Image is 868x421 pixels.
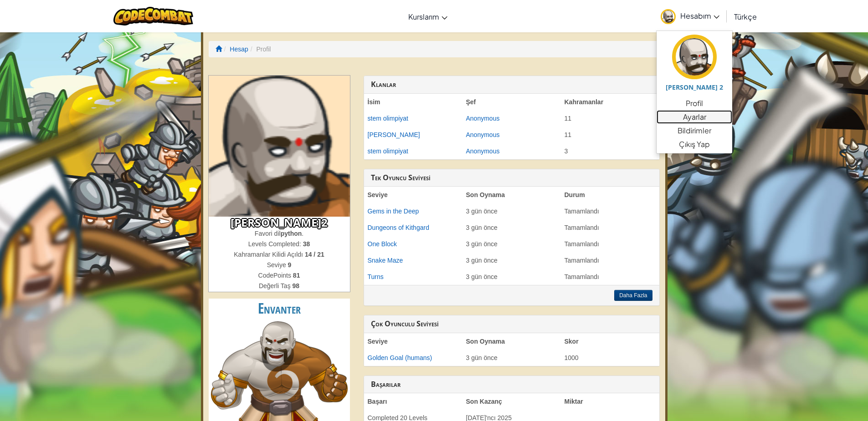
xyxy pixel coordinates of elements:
h5: [PERSON_NAME] 2 [666,84,723,91]
a: Hesabım [656,2,724,30]
span: Favori dil [255,230,281,237]
a: stem olimpiyat [368,147,408,155]
a: Bildirimler [657,124,732,137]
a: [PERSON_NAME] [368,131,420,138]
strong: 81 [293,272,300,279]
span: CodePoints [258,272,293,279]
th: Son Kazanç [462,393,561,410]
span: Türkçe [734,12,757,21]
th: Şef [462,94,561,110]
span: . [302,230,303,237]
span: Seviye [267,261,288,269]
img: avatar [672,35,717,79]
th: Kahramanlar [561,94,659,110]
strong: 98 [293,282,300,289]
a: [PERSON_NAME] 2 [657,33,732,96]
a: stem olimpiyat [368,115,408,122]
a: One Block [368,240,397,248]
strong: python [281,230,302,237]
a: Anonymous [466,131,500,138]
a: Gems in the Deep [368,208,419,215]
th: Seviye [364,187,462,203]
a: Kurslarım [404,4,452,29]
a: Profil [657,96,732,110]
td: 11 [561,110,659,127]
th: Skor [561,333,659,350]
a: Dungeons of Kithgard [368,224,429,231]
img: avatar [661,9,676,24]
span: Bildirimler [678,125,711,136]
span: Kahramanlar Kilidi Açıldı [234,251,305,258]
strong: 38 [303,240,310,248]
li: Profil [248,45,271,54]
td: 3 gün önce [462,269,561,285]
h2: Envanter [209,299,350,319]
span: Hesabım [680,11,719,20]
th: Son Oynama [462,333,561,350]
span: Değerli Taş [259,282,293,289]
td: 11 [561,127,659,143]
a: Snake Maze [368,257,403,264]
td: Tamamlandı [561,269,659,285]
img: CodeCombat logo [113,7,193,25]
td: 3 gün önce [462,350,561,366]
td: 3 [561,143,659,159]
td: Tamamlandı [561,236,659,252]
th: Son Oynama [462,187,561,203]
h3: Çok Oyunculu Seviyesi [371,320,652,328]
strong: 9 [288,261,292,269]
strong: 14 / 21 [305,251,324,258]
a: Çıkış Yap [657,137,732,151]
td: Tamamlandı [561,203,659,219]
a: Turns [368,273,384,280]
span: Kurslarım [408,12,439,21]
td: 3 gün önce [462,219,561,236]
button: Daha Fazla [614,290,652,301]
a: Anonymous [466,147,500,155]
td: Tamamlandı [561,252,659,269]
a: Hesap [230,46,248,53]
th: İsim [364,94,462,110]
a: Golden Goal (humans) [368,354,432,361]
span: Levels Completed: [248,240,303,248]
h3: [PERSON_NAME]2 [209,217,350,229]
td: 3 gün önce [462,203,561,219]
a: Türkçe [729,4,761,29]
th: Miktar [561,393,659,410]
th: Başarı [364,393,462,410]
td: Tamamlandı [561,219,659,236]
td: 1000 [561,350,659,366]
a: Anonymous [466,115,500,122]
a: Ayarlar [657,110,732,124]
h3: Başarılar [371,380,652,389]
h3: Klanlar [371,81,652,89]
td: 3 gün önce [462,236,561,252]
th: Seviye [364,333,462,350]
td: 3 gün önce [462,252,561,269]
th: Durum [561,187,659,203]
h3: Tek Oyuncu Seviyesi [371,174,652,182]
